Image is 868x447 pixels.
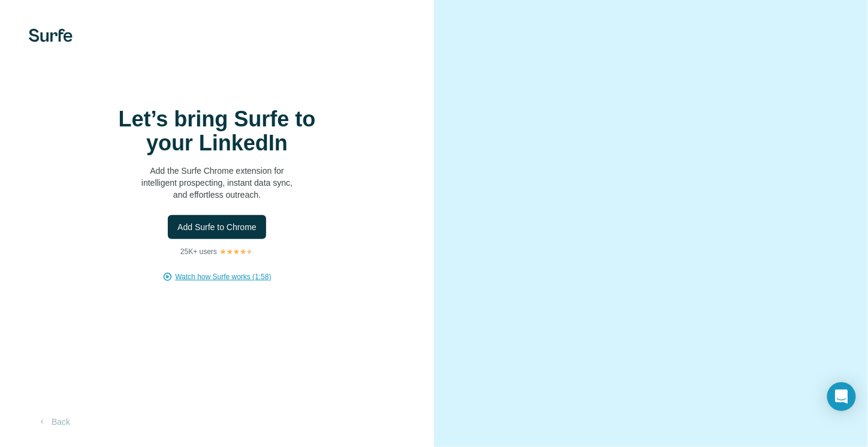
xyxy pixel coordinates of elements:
div: Open Intercom Messenger [827,382,856,411]
img: Surfe's logo [29,29,73,42]
button: Add Surfe to Chrome [168,215,266,239]
button: Back [29,411,79,433]
img: Rating Stars [219,248,254,255]
p: Add the Surfe Chrome extension for intelligent prospecting, instant data sync, and effortless out... [97,165,337,201]
button: Watch how Surfe works (1:58) [175,271,271,282]
p: 25K+ users [180,246,217,257]
span: Add Surfe to Chrome [177,221,257,233]
h1: Let’s bring Surfe to your LinkedIn [97,107,337,155]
